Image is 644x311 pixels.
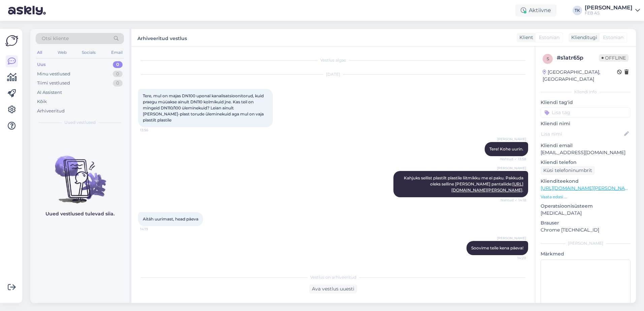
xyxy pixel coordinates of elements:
[489,146,523,151] span: Tere! Kohe uurin.
[541,185,634,191] a: [URL][DOMAIN_NAME][PERSON_NAME]
[541,89,631,95] div: Kliendi info
[64,119,96,126] span: Uued vestlused
[37,61,46,68] div: Uus
[515,4,556,16] div: Aktiivne
[140,227,165,232] span: 14:19
[541,240,631,246] div: [PERSON_NAME]
[557,54,599,62] div: # s1atr65p
[37,89,62,96] div: AI Assistent
[37,108,65,114] div: Arhiveeritud
[569,34,597,41] div: Klienditugi
[541,142,631,149] p: Kliendi email
[541,149,631,156] p: [EMAIL_ADDRESS][DOMAIN_NAME]
[585,5,640,16] a: [PERSON_NAME]FEB AS
[42,35,69,42] span: Otsi kliente
[573,6,582,15] div: TK
[113,61,123,68] div: 0
[541,227,631,234] p: Chrome [TECHNICAL_ID]
[541,194,631,200] p: Vaata edasi ...
[110,48,124,57] div: Email
[143,216,198,221] span: Aitäh uurimast, head päeva
[45,210,115,217] p: Uued vestlused tulevad siia.
[541,250,631,257] p: Märkmed
[541,203,631,210] p: Operatsioonisüsteem
[404,175,524,193] span: Kahjuks sellist plastilt plastile liitmikku me ei paku. Pakkuda oleks selline [PERSON_NAME] panta...
[517,34,533,41] div: Klient
[497,137,526,142] span: [PERSON_NAME]
[113,80,123,87] div: 0
[585,5,633,10] div: [PERSON_NAME]
[310,274,356,280] span: Vestlus on arhiveeritud
[599,54,629,62] span: Offline
[5,34,18,47] img: Askly Logo
[143,93,265,123] span: Tere, mul on majas DN100 uponal kanalisatsioonitorud, kuid praegu müüakse ainult DN110 kolmikuid ...
[113,71,123,77] div: 0
[539,34,559,41] span: Estonian
[541,107,631,117] input: Lisa tag
[140,128,165,133] span: 13:56
[541,130,623,138] input: Lisa nimi
[497,166,526,171] span: [PERSON_NAME]
[36,48,43,57] div: All
[500,157,526,162] span: Nähtud ✓ 13:58
[56,48,68,57] div: Web
[541,120,631,127] p: Kliendi nimi
[80,48,97,57] div: Socials
[541,210,631,217] p: [MEDICAL_DATA]
[137,33,187,42] label: Arhiveeritud vestlus
[547,56,549,61] span: s
[585,10,633,16] div: FEB AS
[541,219,631,227] p: Brauser
[543,69,617,83] div: [GEOGRAPHIC_DATA], [GEOGRAPHIC_DATA]
[501,198,526,203] span: Nähtud ✓ 14:18
[541,99,631,106] p: Kliendi tag'id
[37,98,47,105] div: Kõik
[541,159,631,166] p: Kliendi telefon
[138,71,528,77] div: [DATE]
[541,166,595,175] div: Küsi telefoninumbrit
[501,255,526,261] span: 14:20
[138,57,528,63] div: Vestlus algas
[37,80,70,87] div: Tiimi vestlused
[471,245,523,250] span: Soovime teile kena päeva!
[541,178,631,185] p: Klienditeekond
[497,236,526,241] span: [PERSON_NAME]
[603,34,623,41] span: Estonian
[309,284,357,293] div: Ava vestlus uuesti
[37,71,70,77] div: Minu vestlused
[30,144,129,204] img: No chats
